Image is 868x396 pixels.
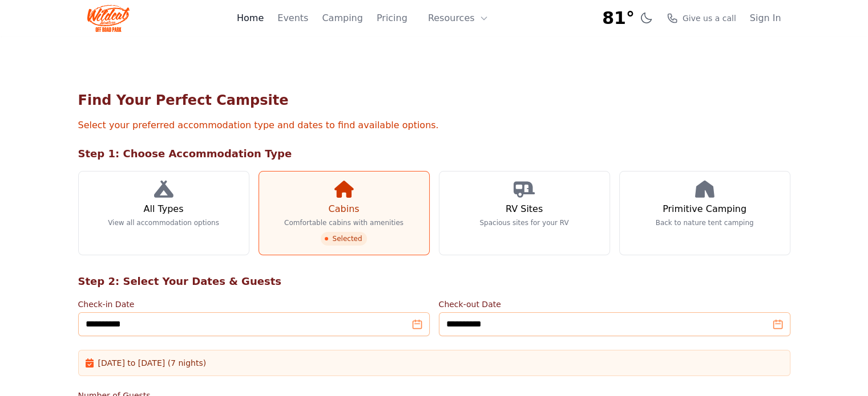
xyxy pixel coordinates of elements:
a: All Types View all accommodation options [78,171,249,255]
p: Back to nature tent camping [656,218,754,227]
h3: Primitive Camping [663,202,746,216]
a: RV Sites Spacious sites for your RV [439,171,610,255]
label: Check-in Date [78,299,430,310]
a: Events [277,11,308,25]
h3: RV Sites [506,202,543,216]
a: Home [237,11,264,25]
label: Check-out Date [439,299,790,310]
p: View all accommodation options [108,218,219,227]
a: Sign In [750,11,781,25]
span: [DATE] to [DATE] (7 nights) [98,357,207,369]
h3: Cabins [328,202,359,216]
span: Give us a call [683,13,736,24]
p: Spacious sites for your RV [479,218,568,227]
a: Camping [322,11,362,25]
p: Select your preferred accommodation type and dates to find available options. [78,119,790,132]
span: 81° [602,8,635,28]
a: Cabins Comfortable cabins with amenities Selected [259,171,430,255]
h1: Find Your Perfect Campsite [78,91,790,109]
a: Primitive Camping Back to nature tent camping [619,171,790,255]
span: Selected [321,232,366,246]
p: Comfortable cabins with amenities [284,218,403,227]
h2: Step 2: Select Your Dates & Guests [78,273,790,289]
a: Give us a call [667,13,736,24]
h3: All Types [143,202,183,216]
button: Resources [421,7,495,30]
h2: Step 1: Choose Accommodation Type [78,146,790,162]
img: Wildcat Logo [87,5,130,32]
a: Pricing [377,11,407,25]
